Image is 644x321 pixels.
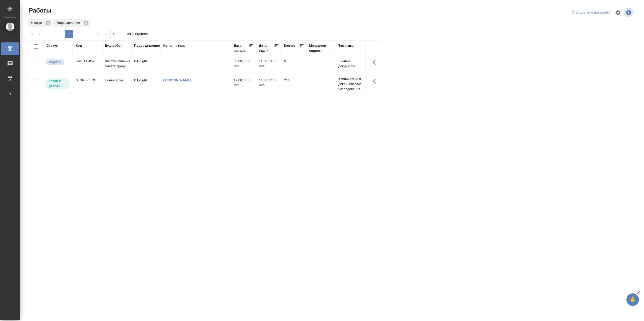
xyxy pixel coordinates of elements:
button: Здесь прячутся важные кнопки [370,75,382,87]
p: 08.08, [234,59,243,63]
div: Можно подбирать исполнителей [45,59,70,66]
div: Исполнитель может приступить к работе [45,78,70,90]
div: KRL_FL-8593 [76,59,100,64]
div: Код [76,43,82,48]
div: Статус [28,19,52,27]
div: Менеджер support [309,43,333,53]
div: Дата начала [234,43,249,53]
button: 🙏 [626,293,639,306]
p: 2025 [259,64,279,69]
p: Личные документы [338,59,363,69]
p: 12:00 [243,78,251,82]
div: Тематика [338,43,353,48]
div: Вид работ [105,43,122,48]
a: [PERSON_NAME] [163,78,191,82]
p: 2025 [234,83,254,88]
p: 14.08, [259,78,268,82]
span: Посмотреть информацию [624,8,634,17]
p: Подразделение [56,20,82,25]
span: из 1 страниц [127,31,148,38]
p: Подбор [49,59,61,65]
p: 2025 [234,64,254,69]
span: Настроить таблицу [612,7,624,19]
p: 2025 [259,83,279,88]
p: 12:00 [268,78,276,82]
td: 214 [281,75,307,93]
td: DTPlight [132,75,161,93]
p: 11.08, [259,59,268,63]
p: 17:20 [243,59,251,63]
div: split button [571,9,612,17]
div: S_SNF-6519 [76,78,100,83]
p: Статус [31,20,44,25]
p: Подверстка [105,78,129,83]
div: Исполнитель [163,43,185,48]
button: Здесь прячутся важные кнопки [370,56,382,68]
td: DTPlight [132,56,161,74]
p: Готов к работе [49,79,67,89]
div: Подразделение [53,19,90,27]
div: Дата сдачи [259,43,274,53]
p: 12.08, [234,78,243,82]
div: Кол-во [284,43,295,48]
span: 🙏 [628,294,637,305]
p: 10:00 [268,59,276,63]
div: Статус [47,43,58,48]
p: Клинические и доклинические исследования [338,77,363,92]
span: Работы [28,7,51,15]
div: Подразделение [134,43,160,48]
p: Восстановление макета средн... [105,59,129,69]
td: 6 [281,56,307,74]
